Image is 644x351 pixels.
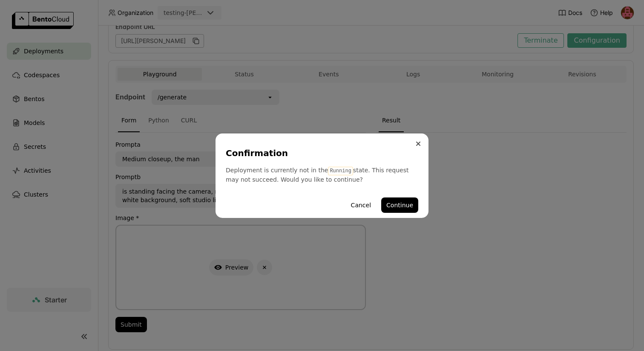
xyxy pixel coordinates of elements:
[226,147,415,159] div: Confirmation
[381,197,418,213] button: Continue
[328,167,353,175] code: Running
[413,139,423,149] button: Close
[216,133,428,218] div: dialog
[226,166,418,184] div: Deployment is currently not in the state. This request may not succeed. Would you like to continue?
[346,197,376,213] button: Cancel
